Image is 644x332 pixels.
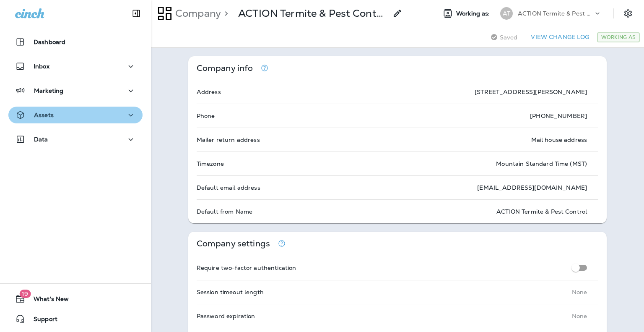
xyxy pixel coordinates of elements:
[197,89,221,95] p: Address
[8,82,143,99] button: Marketing
[34,63,49,70] p: Inbox
[572,313,587,319] p: None
[34,39,65,45] p: Dashboard
[496,160,587,167] p: Mountain Standard Time (MST)
[8,131,143,148] button: Data
[527,31,592,44] button: View Change Log
[197,136,260,143] p: Mailer return address
[8,58,143,75] button: Inbox
[197,65,253,72] p: Company info
[456,10,492,17] span: Working as:
[197,313,255,319] p: Password expiration
[34,112,54,118] p: Assets
[19,290,31,298] span: 19
[197,208,252,215] p: Default from Name
[34,136,48,143] p: Data
[518,10,593,17] p: ACTION Termite & Pest Control
[125,5,148,22] button: Collapse Sidebar
[25,295,69,306] span: What's New
[8,107,143,123] button: Assets
[34,87,63,94] p: Marketing
[197,289,264,295] p: Session timeout length
[500,7,513,20] div: AT
[8,34,143,50] button: Dashboard
[197,264,296,271] p: Require two-factor authentication
[25,316,57,326] span: Support
[172,7,221,20] p: Company
[475,89,587,95] p: [STREET_ADDRESS][PERSON_NAME]
[621,6,636,21] button: Settings
[197,160,224,167] p: Timezone
[531,136,587,143] p: Mail house address
[477,184,587,191] p: [EMAIL_ADDRESS][DOMAIN_NAME]
[500,34,518,41] span: Saved
[221,7,228,20] p: >
[197,184,260,191] p: Default email address
[197,112,215,119] p: Phone
[496,208,587,215] p: ACTION Termite & Pest Control
[8,290,143,307] button: 19What's New
[8,311,143,327] button: Support
[597,32,640,42] div: Working As
[530,112,587,119] p: [PHONE_NUMBER]
[572,289,587,295] p: None
[238,7,387,20] p: ACTION Termite & Pest Control
[197,240,270,247] p: Company settings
